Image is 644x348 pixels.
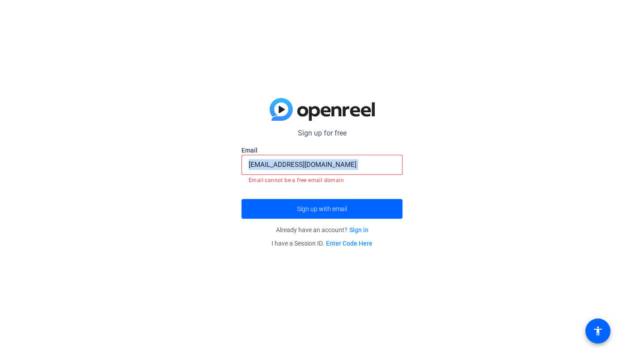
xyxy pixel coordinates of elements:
[270,98,375,121] img: blue-gradient.svg
[249,175,395,185] mat-error: Email cannot be a free email domain
[241,128,402,139] p: Sign up for free
[241,146,402,155] label: Email
[276,226,369,233] span: Already have an account?
[349,226,369,233] a: Sign in
[326,240,373,247] a: Enter Code Here
[271,240,373,247] span: I have a Session ID.
[241,199,402,219] button: Sign up with email
[593,326,603,336] mat-icon: accessibility
[249,159,395,170] input: Enter Email Address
